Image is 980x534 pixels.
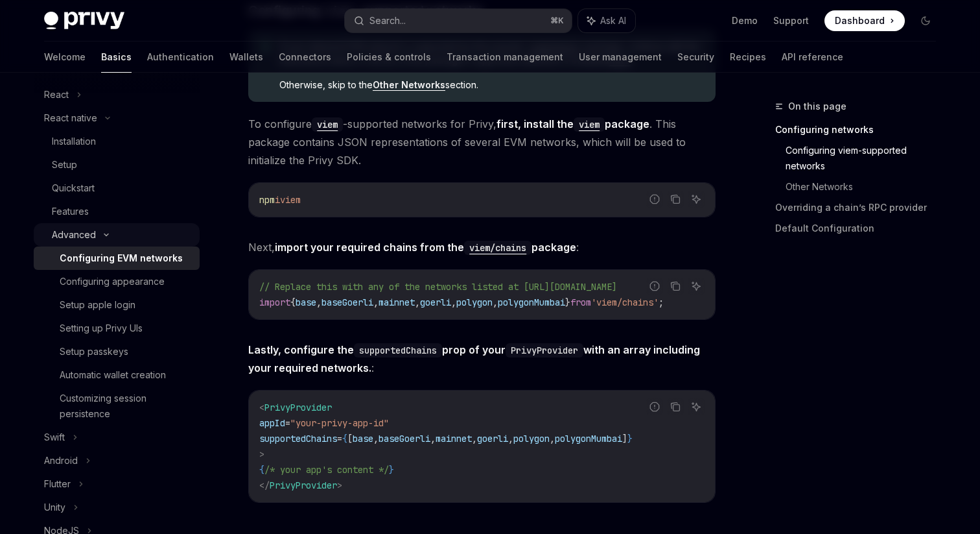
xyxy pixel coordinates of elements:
a: Demo [732,14,758,27]
span: mainnet [436,433,472,444]
span: /* your app's content */ [264,464,389,476]
button: Copy the contents from the code block [667,191,684,208]
strong: first, install the package [496,117,649,130]
a: Welcome [44,42,86,73]
code: viem [312,117,343,132]
span: , [472,433,477,444]
a: Quickstart [34,176,200,200]
span: : [248,341,716,377]
strong: Lastly, configure the prop of your with an array including your required networks. [248,343,700,374]
a: Security [677,42,714,73]
span: { [290,297,296,308]
span: , [373,433,379,444]
div: Setting up Privy UIs [60,321,143,336]
span: "your-privy-app-id" [290,417,389,429]
div: Unity [44,500,65,515]
span: , [508,433,513,444]
span: , [430,433,436,444]
span: To configure -supported networks for Privy, . This package contains JSON representations of sever... [248,115,716,169]
div: Installation [52,134,96,149]
a: Wallets [229,42,263,73]
button: Ask AI [688,278,705,295]
a: viem [312,117,343,130]
span: appId [259,417,285,429]
span: ⌘ K [550,16,564,26]
div: Flutter [44,476,71,492]
a: Policies & controls [347,42,431,73]
div: Features [52,204,89,219]
span: from [570,297,591,308]
button: Report incorrect code [646,278,663,295]
span: = [337,433,342,444]
div: Customizing session persistence [60,391,192,422]
code: supportedChains [354,343,442,358]
span: [ [347,433,353,444]
span: polygon [513,433,550,444]
span: mainnet [379,297,415,308]
span: i [275,194,280,206]
span: npm [259,194,275,206]
span: goerli [420,297,451,308]
span: Ask AI [600,14,626,27]
button: Ask AI [578,9,635,32]
strong: import your required chains from the package [275,241,576,254]
a: Default Configuration [775,218,946,239]
span: supportedChains [259,433,337,444]
div: Setup passkeys [60,344,128,359]
img: dark logo [44,12,124,30]
a: Connectors [279,42,331,73]
span: viem [280,194,301,206]
span: , [550,433,555,444]
span: Dashboard [835,14,885,27]
a: Setup apple login [34,293,200,317]
a: Configuring viem-supported networks [786,140,946,176]
a: Overriding a chain’s RPC provider [775,197,946,218]
span: , [451,297,456,308]
span: PrivyProvider [264,402,332,413]
span: import [259,297,290,308]
a: Configuring networks [775,119,946,140]
a: Other Networks [786,176,946,197]
button: Search...⌘K [345,9,572,32]
code: PrivyProvider [506,343,583,358]
button: Report incorrect code [646,191,663,208]
span: Otherwise, skip to the section. [279,79,703,91]
div: Setup apple login [60,297,135,313]
a: API reference [782,42,843,73]
span: = [285,417,290,429]
div: Android [44,453,78,468]
button: Copy the contents from the code block [667,278,684,295]
span: , [316,297,321,308]
span: ] [622,433,627,444]
a: Automatic wallet creation [34,363,200,387]
a: Support [773,14,809,27]
span: base [353,433,373,444]
a: Basics [101,42,132,73]
div: Configuring appearance [60,274,165,289]
div: Swift [44,430,65,445]
span: { [342,433,347,444]
div: Configuring EVM networks [60,250,183,266]
strong: Other Networks [373,79,445,90]
a: Recipes [730,42,766,73]
span: </ [259,479,270,491]
button: Toggle dark mode [915,10,936,31]
span: baseGoerli [379,433,430,444]
span: } [627,433,633,444]
div: Search... [369,13,406,29]
div: Setup [52,157,77,173]
span: < [259,402,264,413]
button: Copy the contents from the code block [667,398,684,415]
span: Next, : [248,238,716,256]
a: Setup [34,153,200,176]
span: , [373,297,379,308]
a: Configuring EVM networks [34,247,200,270]
span: } [565,297,570,308]
span: baseGoerli [321,297,373,308]
a: Setting up Privy UIs [34,317,200,340]
span: goerli [477,433,508,444]
span: polygonMumbai [498,297,565,308]
div: React [44,87,69,103]
span: base [296,297,316,308]
span: // Replace this with any of the networks listed at [URL][DOMAIN_NAME] [259,281,617,293]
